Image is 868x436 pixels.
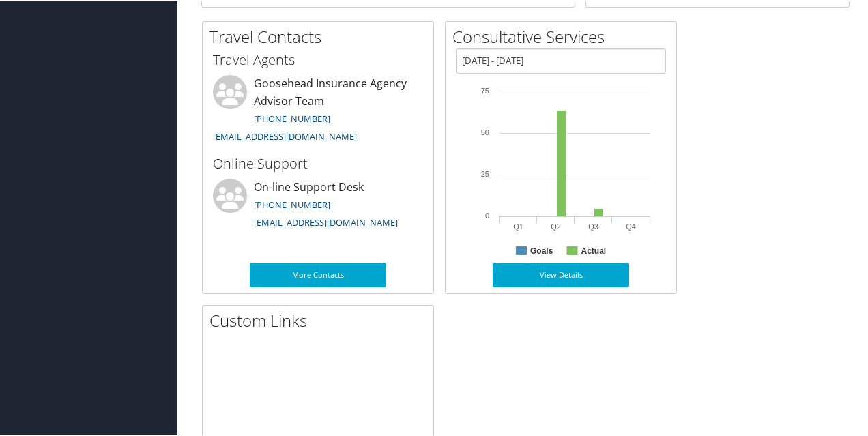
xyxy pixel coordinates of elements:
[206,74,430,147] li: Goosehead Insurance Agency Advisor Team
[206,177,430,233] li: On-line Support Desk
[493,261,629,286] a: View Details
[254,111,330,123] a: [PHONE_NUMBER]
[481,127,489,135] tspan: 50
[213,49,423,68] h3: Travel Agents
[481,169,489,177] tspan: 25
[551,221,561,229] text: Q2
[626,221,636,229] text: Q4
[485,210,489,218] tspan: 0
[213,153,423,172] h3: Online Support
[588,221,598,229] text: Q3
[254,215,398,227] a: [EMAIL_ADDRESS][DOMAIN_NAME]
[530,245,553,255] text: Goals
[452,24,676,47] h2: Consultative Services
[254,197,330,209] a: [PHONE_NUMBER]
[213,129,357,141] a: [EMAIL_ADDRESS][DOMAIN_NAME]
[209,308,433,331] h2: Custom Links
[481,85,489,93] tspan: 75
[581,245,606,255] text: Actual
[250,261,386,286] a: More Contacts
[209,24,433,47] h2: Travel Contacts
[513,221,523,229] text: Q1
